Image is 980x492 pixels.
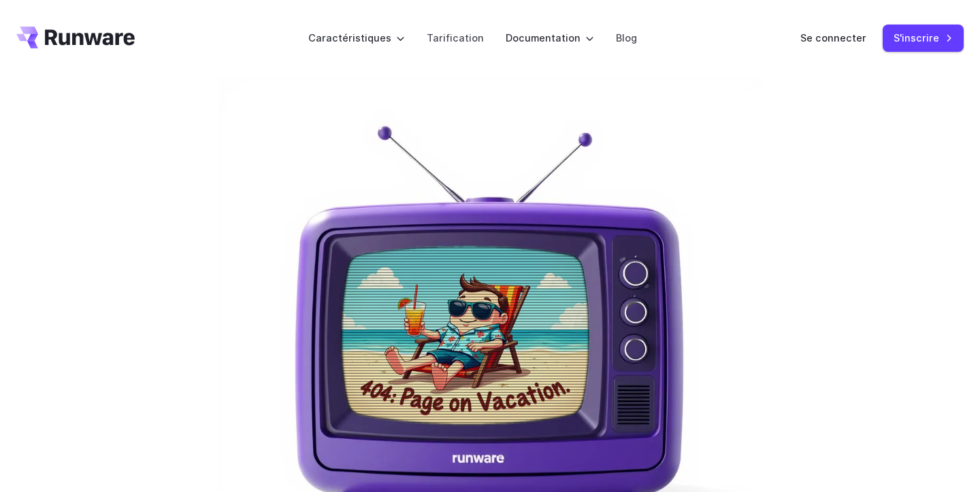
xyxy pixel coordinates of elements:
[506,30,594,46] label: Documentation
[800,30,866,46] a: Se connecter
[16,27,135,48] a: Aller à /
[427,30,484,46] a: Tarification
[883,25,964,51] a: S'inscrire
[308,30,405,46] label: Caractéristiques
[616,30,637,46] a: Blog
